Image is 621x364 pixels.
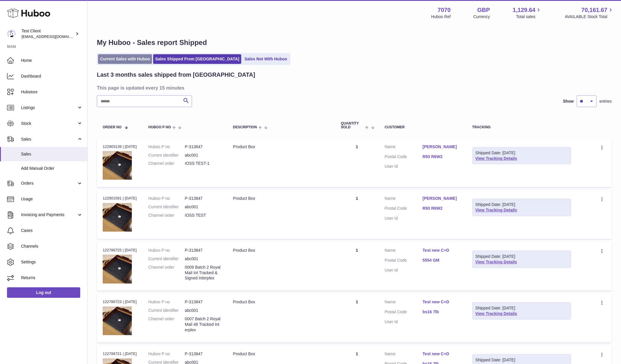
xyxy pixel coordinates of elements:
dt: Current identifier [148,256,185,262]
div: Huboo Ref [431,14,451,20]
td: 1 [335,242,379,291]
span: [EMAIL_ADDRESS][DOMAIN_NAME] [22,34,86,39]
span: AVAILABLE Stock Total [565,14,614,20]
div: Product Box [233,299,329,305]
dt: Name [385,248,423,255]
dd: abc001 [185,256,221,262]
strong: 7070 [438,6,451,14]
dd: P-313847 [185,351,221,357]
span: Order No [103,125,122,129]
div: Test Client [22,28,74,39]
span: Sales [21,136,77,142]
div: Shipped Date: [DATE] [475,254,568,259]
dt: Postal Code [385,154,423,161]
dd: P-313847 [185,144,221,150]
img: 70701730305952.jpg [103,307,132,335]
dd: abc001 [185,204,221,210]
h3: This page is updated every 15 minutes [97,85,610,91]
span: Dashboard [21,73,83,79]
span: 1,129.64 [513,6,536,14]
dt: Channel order [148,213,185,218]
dt: Huboo P no [148,299,185,305]
h2: Last 3 months sales shipped from [GEOGRAPHIC_DATA] [97,71,255,79]
dt: Name [385,299,423,306]
a: Current Sales with Huboo [98,54,152,64]
span: Stock [21,121,77,126]
span: Usage [21,196,83,202]
dt: Postal Code [385,206,423,213]
dt: Current identifier [148,308,185,313]
dt: Huboo P no [148,196,185,201]
dt: User Id [385,216,423,221]
dd: P-313847 [185,248,221,253]
label: Show [563,99,574,104]
td: 1 [335,138,379,187]
div: Product Box [233,351,329,357]
dd: abc001 [185,308,221,313]
div: Product Box [233,144,329,150]
a: 70,161.67 AVAILABLE Stock Total [565,6,614,20]
dd: P-313847 [185,196,221,201]
dt: Name [385,196,423,203]
dd: 0007 Batch 2 Royal Mail 48 Tracked Interplex [185,316,221,333]
a: [PERSON_NAME] [423,144,461,150]
span: Cases [21,228,83,233]
a: Test new C+D [423,299,461,305]
div: Shipped Date: [DATE] [475,150,568,156]
a: R93 R6W2 [423,206,461,211]
dt: User Id [385,164,423,169]
span: Total sales [516,14,542,20]
div: Shipped Date: [DATE] [475,305,568,311]
a: 1,129.64 Total sales [513,6,542,20]
a: Sales Not With Huboo [242,54,289,64]
a: Test new C+D [423,248,461,253]
a: View Tracking Details [475,208,517,212]
span: Channels [21,244,83,249]
dt: Channel order [148,316,185,333]
dt: Channel order [148,161,185,166]
img: 70701730305952.jpg [103,255,132,283]
a: R93 R6W2 [423,154,461,160]
span: Listings [21,105,77,111]
span: Sales [21,151,83,157]
strong: GBP [477,6,490,14]
span: Returns [21,275,83,281]
dd: IOSS TEST-1 [185,161,221,166]
dd: abc001 [185,153,221,158]
a: Log out [7,287,80,298]
div: 122903139 | [DATE] [103,144,137,149]
span: Settings [21,259,83,265]
span: Add Manual Order [21,166,83,171]
a: View Tracking Details [475,260,517,264]
dt: Channel order [148,265,185,281]
div: Product Box [233,196,329,201]
span: Description [233,125,257,129]
dt: Name [385,351,423,358]
dt: User Id [385,267,423,273]
a: 5554 GM [423,258,461,263]
dt: Postal Code [385,309,423,316]
dt: Huboo P no [148,351,185,357]
img: 70701730305952.jpg [103,203,132,232]
dt: Current identifier [148,153,185,158]
div: Shipped Date: [DATE] [475,357,568,363]
dt: Postal Code [385,258,423,265]
span: entries [599,99,612,104]
a: Sales Shipped From [GEOGRAPHIC_DATA] [153,54,241,64]
img: QATestClientTwo@hubboo.co.uk [7,29,16,38]
dd: IOSS TEST [185,213,221,218]
div: Shipped Date: [DATE] [475,202,568,207]
div: 122901591 | [DATE] [103,196,137,201]
td: 1 [335,293,379,342]
div: 122786723 | [DATE] [103,299,137,304]
dt: Huboo P no [148,144,185,150]
dt: User Id [385,319,423,325]
span: Home [21,58,83,63]
div: Tracking [472,125,571,129]
span: Orders [21,181,77,186]
a: View Tracking Details [475,156,517,161]
dd: 0009 Batch 2 Royal Mail Int Tracked & Signed Interplex [185,265,221,281]
img: 70701730305952.jpg [103,151,132,180]
a: [PERSON_NAME] [423,196,461,201]
span: 70,161.67 [581,6,607,14]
